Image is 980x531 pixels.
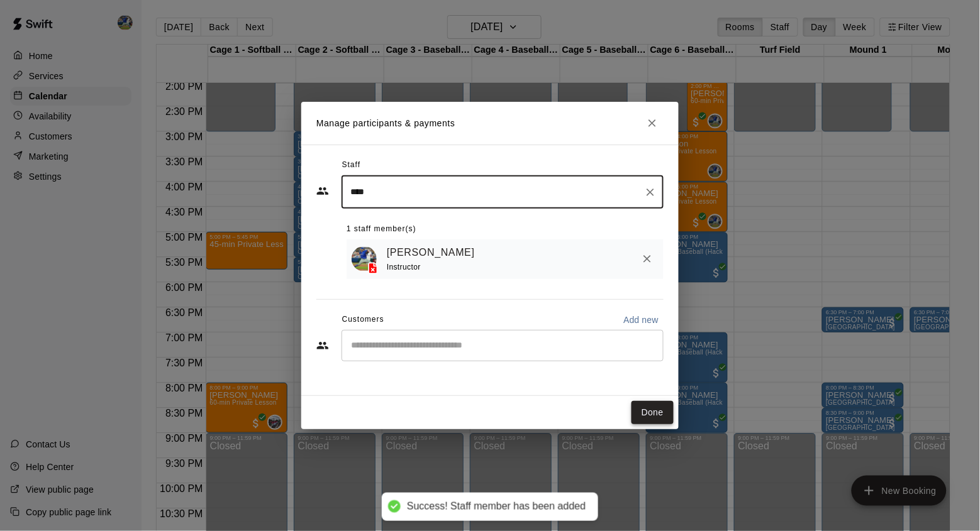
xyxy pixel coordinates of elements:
[407,500,586,513] div: Success! Staff member has been added
[642,183,659,201] button: Clear
[316,117,455,130] p: Manage participants & payments
[387,244,475,261] a: [PERSON_NAME]
[316,339,329,352] svg: Customers
[636,248,659,270] button: Remove
[342,175,664,209] div: Search staff
[316,185,329,197] svg: Staff
[623,314,659,326] p: Add new
[641,112,664,134] button: Close
[632,401,674,424] button: Done
[387,263,421,271] span: Instructor
[342,330,664,361] div: Start typing to search customers...
[618,310,664,330] button: Add new
[342,310,384,330] span: Customers
[352,246,377,271] img: Brandon Gold
[347,219,416,239] span: 1 staff member(s)
[342,155,360,175] span: Staff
